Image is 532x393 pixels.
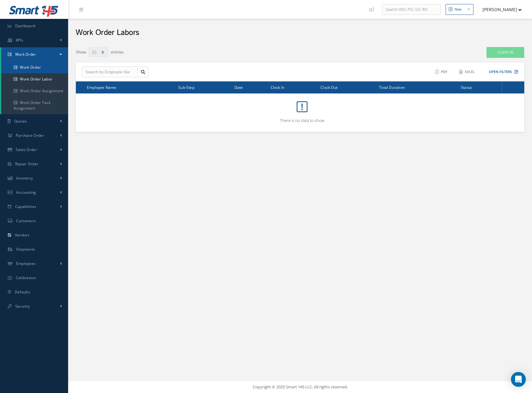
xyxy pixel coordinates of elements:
div: New [455,7,462,12]
span: Shipments [16,247,35,252]
span: Customers [16,218,36,223]
a: Work Order Assignment [1,85,68,97]
h2: Work Order Labors [76,28,139,37]
input: Search WO, PO, SO, RO [382,4,441,15]
span: Inventory [16,175,33,181]
span: Clock In [271,84,285,90]
span: KPIs [16,37,23,43]
span: Security [15,304,30,309]
span: Capabilities [15,204,37,209]
span: Total Duration [379,84,405,90]
div: Open Intercom Messenger [511,372,526,387]
span: Employee Name [87,84,116,90]
span: Repair Order [15,161,39,166]
div: Copyright © 2025 Smart 145 LLC. All rights reserved. [74,384,526,390]
button: Clock In [486,47,524,58]
span: Accounting [16,190,36,195]
button: New [446,4,473,15]
a: Work Order [1,47,68,62]
span: Purchase Order [16,133,44,138]
button: PDF [432,67,451,77]
span: Clock Out [321,84,338,90]
label: entries [111,47,124,55]
a: Work Order Task Assignment [1,97,68,114]
span: Work Order [15,52,36,57]
span: Sub-Step [178,84,194,90]
span: Defaults [15,289,30,295]
span: Sales Order [16,147,37,152]
button: Open Filters [483,67,518,77]
span: Date [234,84,243,90]
span: Calibration [16,275,36,280]
span: Status [461,84,472,90]
span: Vendors [15,232,30,238]
a: Work Order [1,62,68,73]
button: [PERSON_NAME] [477,3,522,15]
a: Work Order Labor [1,73,68,85]
span: Quotes [14,119,27,124]
input: Search by Employee Name [82,67,138,78]
button: Excel [456,67,479,77]
span: Employees [16,261,36,266]
label: Show [76,47,86,55]
div: There is no data to show [82,97,522,123]
span: Dashboard [15,23,35,28]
